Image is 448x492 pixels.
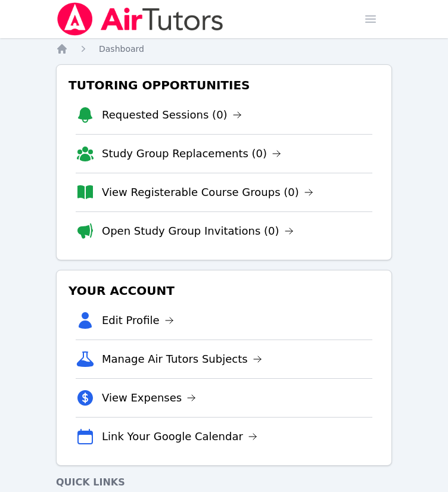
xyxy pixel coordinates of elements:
img: Air Tutors [56,2,225,36]
nav: Breadcrumb [56,43,392,55]
a: Requested Sessions (0) [102,107,242,123]
a: Link Your Google Calendar [102,428,257,445]
a: Manage Air Tutors Subjects [102,351,262,368]
a: View Registerable Course Groups (0) [102,184,313,201]
h3: Your Account [66,280,382,301]
a: Study Group Replacements (0) [102,145,281,162]
a: Open Study Group Invitations (0) [102,223,294,239]
a: Edit Profile [102,312,174,329]
a: Dashboard [99,43,144,55]
h3: Tutoring Opportunities [66,74,382,96]
h4: Quick Links [56,475,392,490]
a: View Expenses [102,390,196,406]
span: Dashboard [99,44,144,54]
